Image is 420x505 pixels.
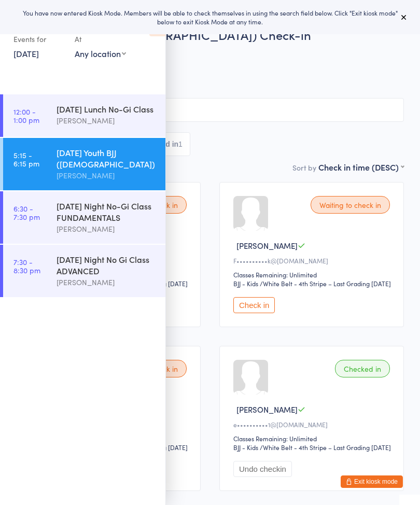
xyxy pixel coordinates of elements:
[3,191,165,244] a: 6:30 -7:30 pm[DATE] Night No-Gi Class FUNDAMENTALS[PERSON_NAME]
[16,69,388,79] span: [PERSON_NAME]
[236,404,298,415] span: [PERSON_NAME]
[16,98,404,122] input: Search
[16,79,404,90] span: BJJ - Kids
[311,196,390,214] div: Waiting to check in
[233,420,393,429] div: e••••••••••1@[DOMAIN_NAME]
[233,443,258,452] div: BJJ - Kids
[57,147,157,170] div: [DATE] Youth BJJ ([DEMOGRAPHIC_DATA])
[292,162,316,173] label: Sort by
[233,270,393,279] div: Classes Remaining: Unlimited
[233,256,393,265] div: F••••••••••k@[DOMAIN_NAME]
[16,26,404,43] h2: [DATE] Youth BJJ ([DEMOGRAPHIC_DATA]) Check-in
[233,297,275,313] button: Check in
[3,138,165,190] a: 5:15 -6:15 pm[DATE] Youth BJJ ([DEMOGRAPHIC_DATA])[PERSON_NAME]
[335,360,390,377] div: Checked in
[260,443,391,452] span: / White Belt - 4th Stripe – Last Grading [DATE]
[236,240,298,251] span: [PERSON_NAME]
[16,59,388,69] span: [PERSON_NAME]
[260,279,391,288] span: / White Belt - 4th Stripe – Last Grading [DATE]
[13,107,39,124] time: 12:00 - 1:00 pm
[13,204,40,221] time: 6:30 - 7:30 pm
[3,94,165,137] a: 12:00 -1:00 pm[DATE] Lunch No-Gi Class[PERSON_NAME]
[75,48,126,59] div: Any location
[233,434,393,443] div: Classes Remaining: Unlimited
[57,200,157,223] div: [DATE] Night No-Gi Class FUNDAMENTALS
[318,161,404,173] div: Check in time (DESC)
[341,475,403,488] button: Exit kiosk mode
[75,31,126,48] div: At
[57,254,157,276] div: [DATE] Night No Gi Class ADVANCED
[16,48,388,59] span: [DATE] 5:15pm
[3,245,165,297] a: 7:30 -8:30 pm[DATE] Night No Gi Class ADVANCED[PERSON_NAME]
[57,170,157,181] div: [PERSON_NAME]
[57,115,157,127] div: [PERSON_NAME]
[178,140,183,148] div: 1
[57,103,157,115] div: [DATE] Lunch No-Gi Class
[13,48,39,59] a: [DATE]
[57,276,157,288] div: [PERSON_NAME]
[13,258,40,274] time: 7:30 - 8:30 pm
[17,8,403,26] div: You have now entered Kiosk Mode. Members will be able to check themselves in using the search fie...
[57,223,157,235] div: [PERSON_NAME]
[233,461,292,477] button: Undo checkin
[13,31,64,48] div: Events for
[13,151,39,167] time: 5:15 - 6:15 pm
[233,279,258,288] div: BJJ - Kids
